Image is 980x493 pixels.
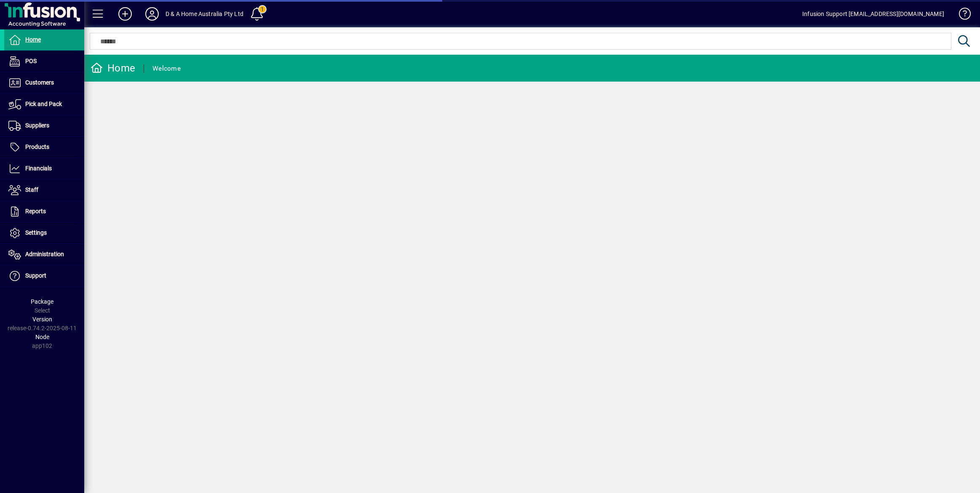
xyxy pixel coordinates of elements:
[25,272,46,279] span: Support
[4,180,84,201] a: Staff
[25,58,37,64] span: POS
[953,2,969,29] a: Knowledge Base
[802,7,944,21] div: Infusion Support [EMAIL_ADDRESS][DOMAIN_NAME]
[25,208,46,215] span: Reports
[4,72,84,93] a: Customers
[4,244,84,265] a: Administration
[25,165,52,172] span: Financials
[91,61,135,75] div: Home
[4,265,84,286] a: Support
[112,6,139,21] button: Add
[4,115,84,136] a: Suppliers
[4,223,84,244] a: Settings
[25,143,49,150] span: Products
[4,94,84,115] a: Pick and Pack
[166,7,243,21] div: D & A Home Australia Pty Ltd
[25,251,64,257] span: Administration
[25,36,41,43] span: Home
[25,122,49,129] span: Suppliers
[152,62,181,75] div: Welcome
[35,334,49,340] span: Node
[25,229,47,236] span: Settings
[25,101,62,107] span: Pick and Pack
[25,186,38,193] span: Staff
[4,51,84,72] a: POS
[4,158,84,179] a: Financials
[139,6,166,21] button: Profile
[31,298,53,305] span: Package
[4,201,84,222] a: Reports
[4,137,84,158] a: Products
[25,79,54,86] span: Customers
[32,316,52,323] span: Version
